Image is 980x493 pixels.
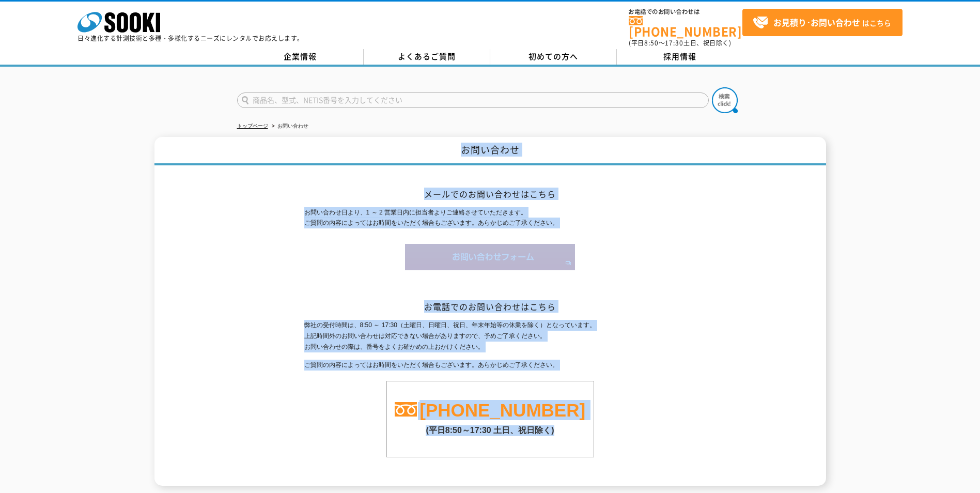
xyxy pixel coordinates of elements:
[773,16,860,28] strong: お見積り･お問い合わせ
[712,87,738,113] img: btn_search.png
[237,123,268,129] a: トップページ
[237,49,364,65] a: 企業情報
[753,15,891,30] span: はこちら
[405,244,575,270] img: お問い合わせフォーム
[419,400,585,420] a: [PHONE_NUMBER]
[629,16,742,37] a: [PHONE_NUMBER]
[304,301,676,312] h2: お電話でのお問い合わせはこちら
[490,49,617,65] a: 初めての方へ
[304,320,676,352] p: 弊社の受付時間は、8:50 ～ 17:30（土曜日、日曜日、祝日、年末年始等の休業を除く）となっています。 上記時間外のお問い合わせは対応できない場合がありますので、予めご了承ください。 お問い...
[304,207,676,229] p: お問い合わせ日より、1 ～ 2 営業日内に担当者よりご連絡させていただきます。 ご質問の内容によってはお時間をいただく場合もございます。あらかじめご了承ください。
[665,38,683,48] span: 17:30
[405,261,575,268] a: お問い合わせフォーム
[629,9,742,15] span: お電話でのお問い合わせは
[629,38,731,48] span: (平日 ～ 土日、祝日除く)
[304,189,676,199] h2: メールでのお問い合わせはこちら
[528,51,578,62] span: 初めての方へ
[742,9,903,36] a: お見積り･お問い合わせはこちら
[644,38,659,48] span: 8:50
[364,49,490,65] a: よくあるご質問
[77,35,304,41] p: 日々進化する計測技術と多種・多様化するニーズにレンタルでお応えします。
[270,121,308,132] li: お問い合わせ
[617,49,743,65] a: 採用情報
[304,360,676,371] p: ご質問の内容によってはお時間をいただく場合もございます。あらかじめご了承ください。
[154,137,826,165] h1: お問い合わせ
[387,420,594,436] p: (平日8:50～17:30 土日、祝日除く)
[237,93,709,108] input: 商品名、型式、NETIS番号を入力してください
